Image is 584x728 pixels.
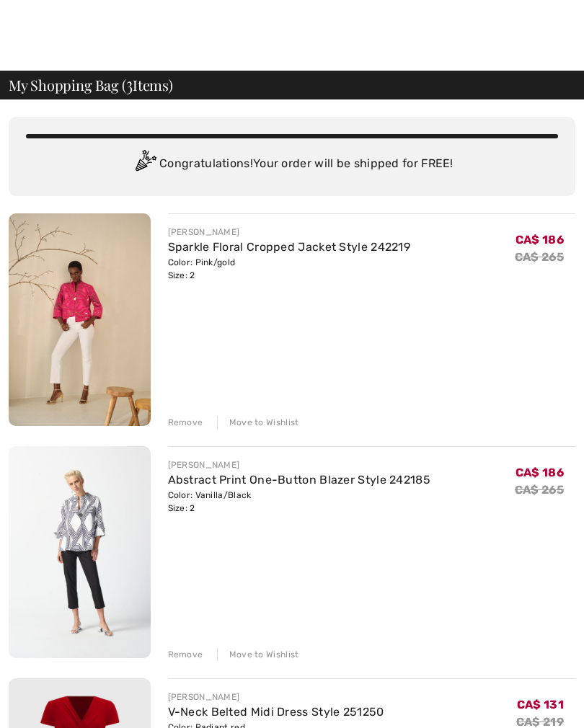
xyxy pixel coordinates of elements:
div: [PERSON_NAME] [168,691,384,703]
img: Sparkle Floral Cropped Jacket Style 242219 [9,213,151,426]
span: CA$ 186 [516,466,564,479]
s: CA$ 265 [515,250,564,264]
a: Abstract Print One-Button Blazer Style 242185 [168,473,431,487]
div: [PERSON_NAME] [168,458,431,471]
img: Congratulation2.svg [130,150,159,179]
div: Remove [168,416,203,429]
div: Congratulations! Your order will be shipped for FREE! [26,150,558,179]
img: Abstract Print One-Button Blazer Style 242185 [9,446,151,658]
span: 3 [126,74,133,93]
div: Remove [168,648,203,661]
div: [PERSON_NAME] [168,226,411,239]
span: My Shopping Bag ( Items) [9,78,173,92]
a: V-Neck Belted Midi Dress Style 251250 [168,705,384,719]
div: Move to Wishlist [217,416,299,429]
span: CA$ 186 [516,233,564,247]
a: Sparkle Floral Cropped Jacket Style 242219 [168,240,411,254]
span: CA$ 131 [517,698,564,711]
div: Color: Pink/gold Size: 2 [168,256,411,282]
div: Color: Vanilla/Black Size: 2 [168,489,431,515]
s: CA$ 265 [515,483,564,497]
div: Move to Wishlist [217,648,299,661]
